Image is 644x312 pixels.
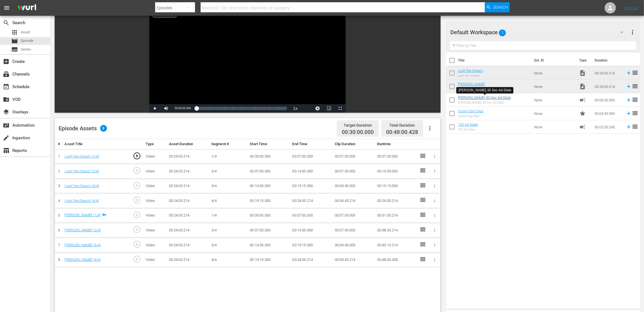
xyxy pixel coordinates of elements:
[333,139,375,149] th: Clip Duration
[579,83,586,90] span: Video
[3,147,10,154] span: Reports
[375,252,417,267] td: 00:48:00.428
[493,2,508,12] span: Search
[167,238,209,253] td: 00:24:00.214
[593,107,624,120] td: 00:04:59.990
[532,107,577,120] td: None
[632,83,639,90] span: reorder
[290,149,333,164] td: 00:07:00.000
[3,122,10,129] span: Automation
[167,193,209,208] td: 00:24:00.214
[626,70,632,76] svg: Add to Episode
[579,110,586,117] span: Promo
[375,223,417,238] td: 00:38:35.214
[592,53,625,68] th: Duration
[65,213,101,217] a: [PERSON_NAME] (1/4)
[247,139,290,149] th: Start Time
[55,223,62,238] td: 6
[167,252,209,267] td: 00:24:00.214
[593,80,624,93] td: 00:24:00.214
[247,252,290,267] td: 00:19:15.000
[3,135,10,141] span: Ingestion
[65,243,101,247] a: [PERSON_NAME] (3/4)
[632,69,639,76] span: reorder
[499,27,506,39] span: 5
[626,83,632,90] svg: Add to Episode
[323,104,334,113] button: Picture-in-Picture
[333,179,375,193] td: 00:04:40.000
[632,110,639,117] span: reorder
[290,164,333,179] td: 00:14:35.000
[11,29,18,36] span: Asset
[209,149,247,164] td: 1/4
[55,179,62,193] td: 3
[55,149,62,164] td: 1
[579,70,586,76] span: Video
[133,211,141,219] span: play_circle_outline
[333,193,375,208] td: 00:04:45.214
[375,179,417,193] td: 00:19:15.000
[593,66,624,80] td: 00:24:00.214
[149,2,346,113] div: Video Player
[143,223,166,238] td: Video
[11,38,18,44] span: Episode
[209,139,247,149] th: Segment #
[143,139,166,149] th: Type
[632,123,639,130] span: reorder
[21,47,31,52] span: Series
[333,149,375,164] td: 00:07:00.000
[65,228,101,232] a: [PERSON_NAME] (2/4)
[55,193,62,208] td: 4
[167,139,209,149] th: Asset Duration
[312,104,323,113] button: Jump To Time
[532,120,577,134] td: None
[197,107,287,110] div: Progress Bar
[593,93,624,107] td: 00:00:30.000
[62,139,128,149] th: Asset Title
[167,179,209,193] td: 00:24:00.214
[167,149,209,164] td: 00:24:00.214
[579,97,586,103] span: Ad
[632,96,639,103] span: reorder
[65,169,99,173] a: Livin' the Dream (2/4)
[55,164,62,179] td: 2
[531,53,576,68] th: Ext. ID
[375,149,417,164] td: 00:07:00.000
[143,149,166,164] td: Video
[458,101,511,104] div: [PERSON_NAME] 30 Sec Ad-Slate
[458,122,478,127] a: 120 Ad Slate
[290,179,333,193] td: 00:19:15.000
[247,179,290,193] td: 00:14:35.000
[333,208,375,223] td: 00:07:00.000
[579,124,586,130] span: Ad
[290,139,333,149] th: End Time
[3,4,10,11] span: menu
[247,164,290,179] td: 00:07:00.000
[65,199,99,203] a: Livin' the Dream (4/4)
[333,252,375,267] td: 00:04:45.214
[133,255,141,263] span: play_circle_outline
[532,80,577,93] td: None
[334,104,346,113] button: Fullscreen
[209,252,247,267] td: 4/4
[450,24,629,40] div: Default Workspace
[133,196,141,204] span: play_circle_outline
[626,124,632,130] svg: Add to Episode
[209,179,247,193] td: 3/4
[629,29,636,36] span: more_vert
[55,252,62,267] td: 8
[458,82,485,86] a: [PERSON_NAME]
[55,139,62,149] th: #
[209,208,247,223] td: 1/4
[65,258,101,262] a: [PERSON_NAME] (4/4)
[167,223,209,238] td: 00:24:00.214
[532,66,577,80] td: None
[143,193,166,208] td: Video
[458,128,478,131] div: 120 Ad Slate
[143,179,166,193] td: Video
[11,46,18,53] span: Series
[290,252,333,267] td: 00:24:00.214
[576,53,592,68] th: Type
[21,38,33,44] span: Episode
[3,19,10,26] span: Search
